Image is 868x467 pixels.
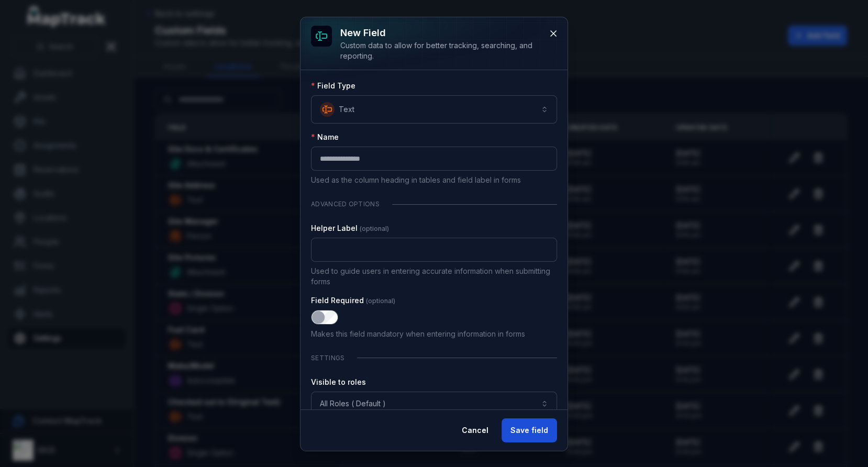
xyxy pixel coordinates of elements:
p: Makes this field mandatory when entering information in forms [311,329,557,339]
p: Used to guide users in entering accurate information when submitting forms [311,266,557,287]
button: All Roles ( Default ) [311,392,557,416]
button: Cancel [453,418,497,442]
div: Advanced Options [311,194,557,215]
label: Field Type [311,81,355,91]
p: Used as the column heading in tables and field label in forms [311,175,557,185]
button: Save field [502,418,557,442]
button: Text [311,95,557,124]
label: Name [311,132,339,142]
div: Settings [311,348,557,369]
div: Custom data to allow for better tracking, searching, and reporting. [340,40,540,61]
label: Visible to roles [311,377,366,387]
input: :r9q:-form-item-label [311,147,557,171]
label: Helper Label [311,223,389,233]
label: Field Required [311,295,395,306]
input: :r9s:-form-item-label [311,238,557,262]
input: :r9t:-form-item-label [311,310,338,325]
h3: New field [340,26,540,40]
